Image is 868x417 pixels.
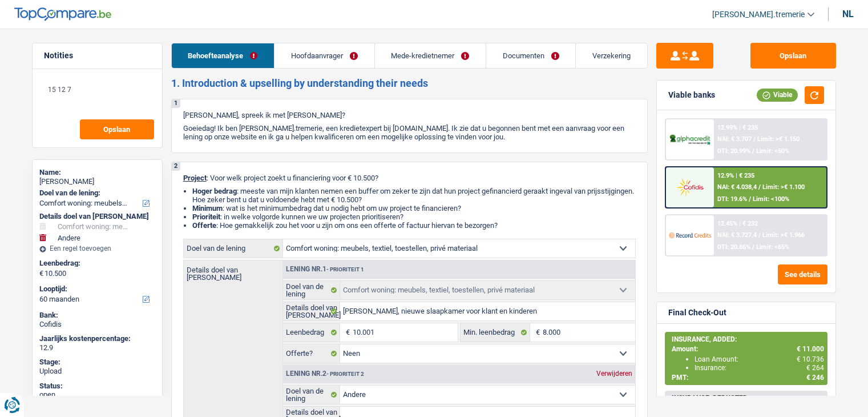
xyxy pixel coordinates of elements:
span: Offerte [192,221,216,230]
div: Status: [39,382,155,391]
label: Doel van de lening: [39,189,153,198]
span: Limit: <65% [756,243,789,251]
span: / [758,183,761,191]
label: Details doel van [PERSON_NAME] [184,260,282,281]
span: Opslaan [103,126,130,133]
div: Final Check-Out [668,308,726,318]
h5: Notities [44,51,151,61]
div: 1 [172,99,180,108]
span: DTI: 19.6% [717,195,747,203]
span: [PERSON_NAME].tremerie [712,10,805,19]
span: NAI: € 3.727,4 [717,231,757,239]
span: / [758,231,761,239]
div: nl [842,9,854,19]
span: NAI: € 3.707 [717,135,752,143]
img: Record Credits [669,224,711,246]
span: € [530,323,543,342]
span: Project [183,174,207,182]
div: Lening nr.1 [283,266,367,273]
label: Doel van de lening [184,239,283,258]
button: See details [778,264,827,284]
div: Loan Amount: [695,355,824,363]
span: Limit: >€ 1.150 [757,135,800,143]
span: € 264 [806,364,824,372]
button: Opslaan [80,119,154,139]
img: Cofidis [669,177,711,198]
div: INSURANCE, ADDED: [672,335,824,343]
h2: 1. Introduction & upselling by understanding their needs [171,77,648,90]
span: DTI: 20.99% [717,147,750,155]
label: Leenbedrag [283,323,341,342]
div: 2 [172,162,180,171]
p: Goeiedag! Ik ben [PERSON_NAME].tremerie, een kredietexpert bij [DOMAIN_NAME]. Ik zie dat u begonn... [183,124,636,141]
div: Lening nr.2 [283,370,367,378]
span: € 246 [806,374,824,382]
label: Leenbedrag: [39,259,153,268]
div: 12.9% | € 235 [717,172,754,179]
p: : Voor welk project zoekt u financiering voor € 10.500? [183,174,636,182]
label: Doel van de lening [283,281,341,299]
div: 12.45% | € 232 [717,220,758,227]
div: open [39,390,155,399]
span: Limit: <50% [756,147,789,155]
span: / [749,195,751,203]
a: [PERSON_NAME].tremerie [703,5,814,24]
div: Viable [757,89,798,101]
div: Stage: [39,358,155,367]
label: Looptijd: [39,284,153,294]
button: Opslaan [750,43,836,69]
span: € 11.000 [797,345,824,353]
div: Details doel van [PERSON_NAME] [39,212,155,221]
div: INSURANCE, DEDUCTED: [672,394,824,402]
li: : wat is het minimumbedrag dat u nodig hebt om uw project te financieren? [192,204,636,212]
span: - Prioriteit 1 [326,266,364,272]
span: DTI: 20.86% [717,243,750,251]
a: Hoofdaanvrager [274,43,374,68]
label: Offerte? [283,344,341,363]
span: NAI: € 4.038,4 [717,183,757,191]
li: : Hoe gemakkelijk zou het voor u zijn om ons een offerte of factuur hiervan te bezorgen? [192,221,636,230]
a: Verzekering [576,43,647,68]
img: TopCompare Logo [14,7,111,21]
label: Min. leenbedrag [461,323,530,342]
a: Behoefteanalyse [172,43,274,68]
div: Insurance: [695,364,824,372]
div: Viable banks [668,90,715,100]
div: Name: [39,168,155,177]
a: Documenten [486,43,575,68]
span: € [340,323,353,342]
div: Bank: [39,311,155,320]
span: € 10.736 [797,355,824,363]
div: Upload [39,367,155,376]
span: Limit: >€ 1.100 [762,183,805,191]
strong: Prioriteit [192,212,220,221]
div: Jaarlijks kostenpercentage: [39,334,155,343]
div: Een regel toevoegen [39,244,155,252]
span: / [752,243,754,251]
span: / [752,147,754,155]
p: [PERSON_NAME], spreek ik met [PERSON_NAME]? [183,111,636,119]
span: Limit: >€ 1.966 [762,231,805,239]
a: Mede-kredietnemer [375,43,486,68]
span: Limit: <100% [753,195,789,203]
li: : in welke volgorde kunnen we uw projecten prioritiseren? [192,212,636,221]
span: € [39,269,43,278]
li: : meeste van mijn klanten nemen een buffer om zeker te zijn dat hun project gefinancierd geraakt ... [192,187,636,204]
div: 12.9 [39,343,155,352]
strong: Minimum [192,204,223,212]
strong: Hoger bedrag [192,187,237,195]
div: 12.99% | € 235 [717,124,758,131]
div: PMT: [672,374,824,382]
span: / [753,135,756,143]
div: Amount: [672,345,824,353]
label: Details doel van [PERSON_NAME] [283,302,341,320]
img: Alphacredit [669,133,711,146]
div: Cofidis [39,320,155,329]
div: [PERSON_NAME] [39,177,155,186]
div: Verwijderen [594,370,635,377]
span: - Prioriteit 2 [326,371,364,377]
label: Doel van de lening [283,386,341,404]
